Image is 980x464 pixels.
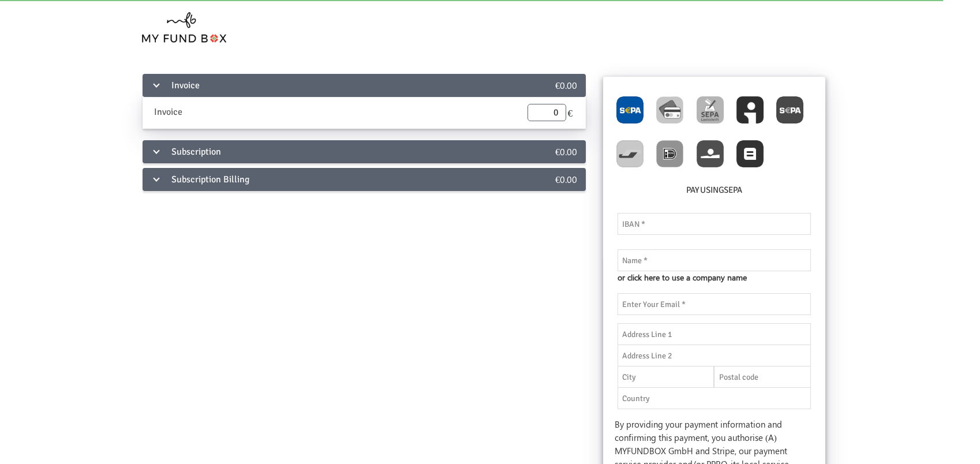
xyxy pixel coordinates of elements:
[656,140,683,167] img: M_ideal
[143,74,512,97] div: Invoice
[616,140,644,167] img: M_bancontact
[616,96,644,124] img: Sepa
[555,79,577,91] span: €0.00
[143,140,512,163] div: Subscription
[656,96,683,124] img: CardCollection
[618,293,811,315] input: Enter Your Email *
[555,145,577,158] span: €0.00
[143,168,512,191] div: Subscription Billing
[736,140,764,167] img: M_belfius
[618,213,811,235] input: IBAN *
[697,96,724,124] img: GOCARDLESS
[776,96,803,124] img: M_directdebit
[145,105,381,119] div: Invoice
[618,387,811,409] input: Country
[618,323,811,345] input: Address Line 1
[736,96,764,124] img: GC_InstantBankPay
[618,366,714,388] input: City
[714,366,810,388] input: Postal code
[618,345,811,366] input: Address Line 2
[618,271,747,284] span: or click here to use a company name
[724,184,742,197] label: SEPA
[615,184,814,201] h6: Pay using
[555,173,577,185] span: €0.00
[618,249,811,271] input: Name *
[566,104,574,121] span: €
[697,140,724,167] img: M_kbc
